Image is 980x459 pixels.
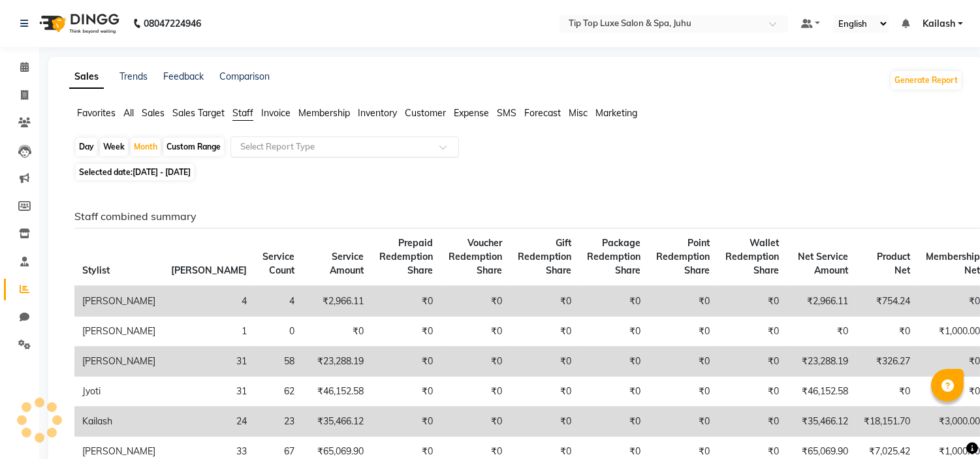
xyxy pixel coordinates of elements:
span: Voucher Redemption Share [449,237,502,276]
span: Sales [142,107,165,119]
td: ₹0 [579,347,648,377]
td: 23 [255,407,302,437]
td: ₹46,152.58 [787,377,856,407]
div: Day [76,138,97,156]
span: Point Redemption Share [656,237,710,276]
td: ₹0 [648,377,718,407]
td: ₹0 [510,407,579,437]
td: 1 [163,317,255,347]
span: Stylist [82,264,110,276]
span: Favorites [77,107,116,119]
td: ₹46,152.58 [302,377,371,407]
span: Expense [454,107,489,119]
div: Custom Range [163,138,224,156]
span: Service Count [262,251,294,276]
td: ₹0 [510,347,579,377]
span: Package Redemption Share [587,237,640,276]
td: ₹0 [371,317,441,347]
td: 0 [255,317,302,347]
td: ₹0 [510,286,579,317]
h6: Staff combined summary [74,210,952,223]
td: ₹0 [510,377,579,407]
td: ₹0 [718,347,787,377]
td: ₹35,466.12 [302,407,371,437]
td: 4 [255,286,302,317]
span: Invoice [261,107,291,119]
td: [PERSON_NAME] [74,347,163,377]
td: ₹0 [441,377,510,407]
td: ₹0 [648,317,718,347]
td: ₹0 [856,317,918,347]
td: ₹2,966.11 [787,286,856,317]
td: 24 [163,407,255,437]
td: ₹0 [579,286,648,317]
td: ₹0 [648,347,718,377]
span: Forecast [524,107,561,119]
img: logo [33,5,123,42]
td: ₹0 [648,407,718,437]
td: 31 [163,377,255,407]
td: ₹0 [718,286,787,317]
td: ₹23,288.19 [787,347,856,377]
td: Kailash [74,407,163,437]
span: Misc [569,107,588,119]
span: Gift Redemption Share [518,237,571,276]
td: ₹23,288.19 [302,347,371,377]
td: ₹0 [579,377,648,407]
span: Prepaid Redemption Share [379,237,433,276]
td: 4 [163,286,255,317]
a: Feedback [163,71,204,82]
td: ₹2,966.11 [302,286,371,317]
button: Generate Report [891,71,961,89]
span: Membership Net [926,251,980,276]
b: 08047224946 [144,5,201,42]
span: Wallet Redemption Share [725,237,779,276]
div: Week [100,138,128,156]
td: Jyoti [74,377,163,407]
td: ₹18,151.70 [856,407,918,437]
td: ₹0 [441,286,510,317]
span: Selected date: [76,164,194,180]
td: ₹0 [510,317,579,347]
td: ₹0 [302,317,371,347]
a: Comparison [219,71,270,82]
span: Product Net [877,251,910,276]
td: [PERSON_NAME] [74,286,163,317]
td: ₹0 [579,407,648,437]
span: Kailash [923,17,955,31]
td: ₹0 [648,286,718,317]
span: [DATE] - [DATE] [133,167,191,177]
div: Month [131,138,161,156]
td: ₹0 [441,407,510,437]
span: Sales Target [172,107,225,119]
td: 31 [163,347,255,377]
td: [PERSON_NAME] [74,317,163,347]
span: Net Service Amount [798,251,848,276]
a: Sales [69,65,104,89]
span: Marketing [595,107,637,119]
td: ₹0 [371,377,441,407]
td: ₹754.24 [856,286,918,317]
td: ₹326.27 [856,347,918,377]
td: ₹0 [441,317,510,347]
td: 62 [255,377,302,407]
td: ₹0 [718,377,787,407]
td: 58 [255,347,302,377]
span: Inventory [358,107,397,119]
td: ₹0 [787,317,856,347]
span: Membership [298,107,350,119]
td: ₹0 [371,286,441,317]
a: Trends [119,71,148,82]
span: Customer [405,107,446,119]
span: All [123,107,134,119]
td: ₹35,466.12 [787,407,856,437]
span: [PERSON_NAME] [171,264,247,276]
td: ₹0 [579,317,648,347]
span: SMS [497,107,516,119]
td: ₹0 [371,347,441,377]
td: ₹0 [441,347,510,377]
td: ₹0 [718,317,787,347]
td: ₹0 [371,407,441,437]
td: ₹0 [856,377,918,407]
span: Staff [232,107,253,119]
